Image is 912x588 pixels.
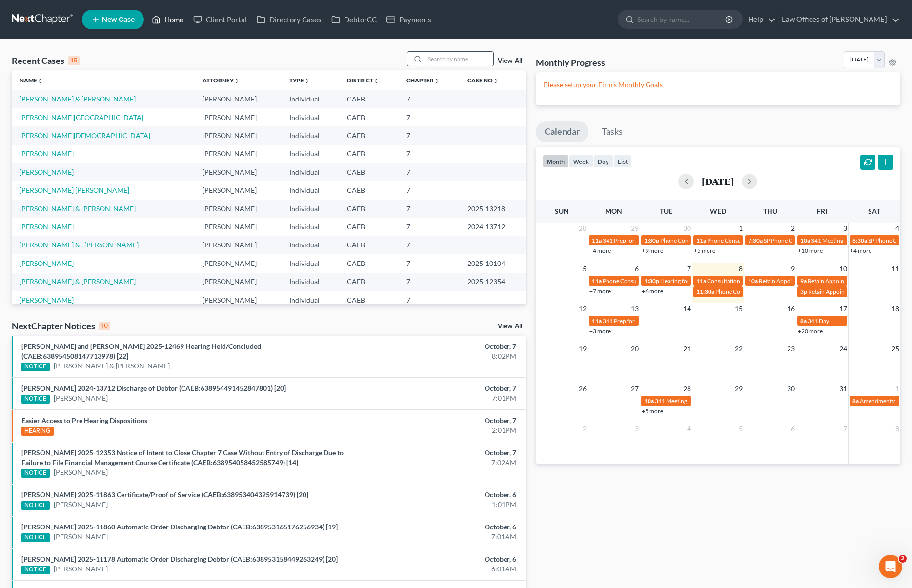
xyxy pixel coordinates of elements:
[644,237,659,244] span: 1:30p
[686,423,692,435] span: 4
[777,11,900,28] a: Law Offices of [PERSON_NAME]
[21,395,50,404] div: NOTICE
[498,58,522,64] a: View All
[339,181,399,199] td: CAEB
[786,303,796,315] span: 16
[399,273,460,291] td: 7
[891,263,900,275] span: 11
[644,397,654,405] span: 10a
[592,277,602,284] span: 11a
[734,383,744,395] span: 29
[358,522,516,532] div: October, 6
[203,77,240,84] a: Attorneyunfold_more
[21,363,50,371] div: NOTICE
[763,207,777,215] span: Thu
[838,383,848,395] span: 31
[54,564,108,574] a: [PERSON_NAME]
[282,126,339,144] td: Individual
[734,303,744,315] span: 15
[696,288,714,295] span: 11:30a
[12,320,110,332] div: NextChapter Notices
[682,383,692,395] span: 28
[37,78,43,84] i: unfold_more
[54,532,108,542] a: [PERSON_NAME]
[21,566,50,574] div: NOTICE
[592,237,602,244] span: 11a
[603,277,709,284] span: Phone Consultation for [PERSON_NAME]
[20,95,136,103] a: [PERSON_NAME] & [PERSON_NAME]
[702,176,734,186] h2: [DATE]
[759,277,866,284] span: Retain Appointment for [PERSON_NAME]
[493,78,499,84] i: unfold_more
[188,11,252,28] a: Client Portal
[358,416,516,426] div: October, 7
[20,223,74,231] a: [PERSON_NAME]
[592,317,602,324] span: 11a
[891,343,900,355] span: 25
[642,287,663,295] a: +6 more
[21,555,338,563] a: [PERSON_NAME] 2025-11178 Automatic Order Discharging Debtor (CAEB:638953158449263249) [20]
[21,384,286,392] a: [PERSON_NAME] 2024-13712 Discharge of Debtor (CAEB:638954491452847801) [20]
[195,108,282,126] td: [PERSON_NAME]
[644,277,659,284] span: 1:30p
[68,56,80,65] div: 15
[660,237,767,244] span: Phone Consultation for [PERSON_NAME]
[536,121,588,142] a: Calendar
[634,263,640,275] span: 6
[282,291,339,309] td: Individual
[605,207,622,215] span: Mon
[54,361,170,371] a: [PERSON_NAME] & [PERSON_NAME]
[786,383,796,395] span: 30
[21,469,50,478] div: NOTICE
[195,126,282,144] td: [PERSON_NAME]
[20,168,74,176] a: [PERSON_NAME]
[868,207,880,215] span: Sat
[339,236,399,254] td: CAEB
[358,532,516,542] div: 7:01AM
[358,351,516,361] div: 8:02PM
[434,78,440,84] i: unfold_more
[339,200,399,218] td: CAEB
[808,317,829,324] span: 341 Day
[195,200,282,218] td: [PERSON_NAME]
[842,223,848,234] span: 3
[715,288,822,295] span: Phone Consultation for [PERSON_NAME]
[399,145,460,163] td: 7
[339,126,399,144] td: CAEB
[682,343,692,355] span: 21
[593,155,613,168] button: day
[20,204,136,213] a: [PERSON_NAME] & [PERSON_NAME]
[358,564,516,574] div: 6:01AM
[252,11,326,28] a: Directory Cases
[102,16,135,23] span: New Case
[358,426,516,435] div: 2:01PM
[399,218,460,236] td: 7
[234,78,240,84] i: unfold_more
[21,427,54,436] div: HEARING
[498,323,522,330] a: View All
[399,108,460,126] td: 7
[20,296,74,304] a: [PERSON_NAME]
[748,237,763,244] span: 7:30a
[358,500,516,509] div: 1:01PM
[603,237,682,244] span: 341 Prep for [PERSON_NAME]
[852,397,859,405] span: 8a
[21,501,50,510] div: NOTICE
[734,343,744,355] span: 22
[899,555,907,563] span: 2
[399,254,460,272] td: 7
[339,163,399,181] td: CAEB
[800,288,807,295] span: 3p
[811,237,899,244] span: 341 Meeting for [PERSON_NAME]
[20,259,74,267] a: [PERSON_NAME]
[399,90,460,108] td: 7
[282,254,339,272] td: Individual
[347,77,379,84] a: Districtunfold_more
[282,108,339,126] td: Individual
[743,11,776,28] a: Help
[589,327,611,335] a: +3 more
[406,77,440,84] a: Chapterunfold_more
[682,223,692,234] span: 30
[696,277,706,284] span: 11a
[54,467,108,477] a: [PERSON_NAME]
